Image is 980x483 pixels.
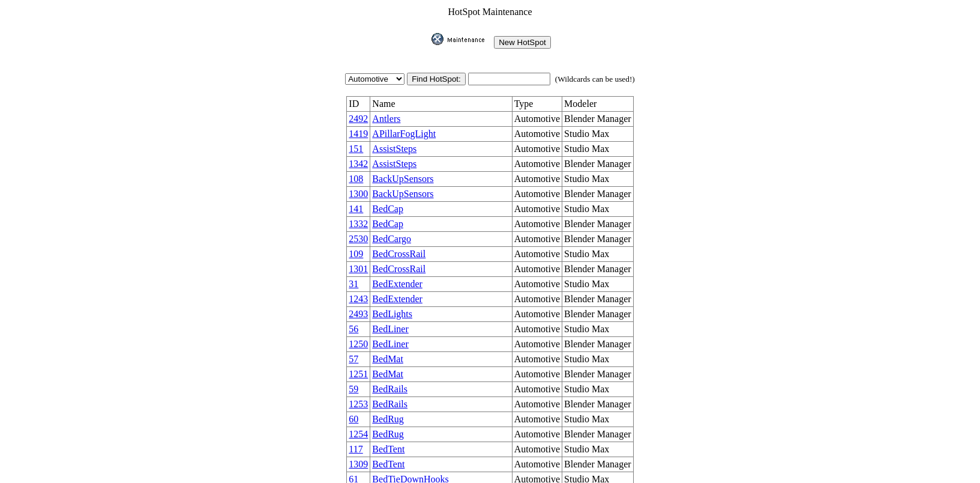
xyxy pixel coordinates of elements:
td: Automotive [512,412,562,427]
td: Automotive [512,142,562,157]
a: BedCargo [372,234,411,244]
td: Blender Manager [562,157,634,172]
td: Automotive [512,457,562,472]
a: BedCap [372,204,403,214]
td: Blender Manager [562,217,634,232]
td: Automotive [512,292,562,307]
a: 2530 [349,234,368,244]
td: Automotive [512,157,562,172]
td: Studio Max [562,322,634,337]
td: Automotive [512,247,562,262]
img: maint.gif [431,33,492,45]
a: BedCrossRail [372,264,425,274]
a: 2492 [349,114,368,124]
a: 1342 [349,159,368,169]
td: Automotive [512,262,562,277]
td: HotSpot Maintenance [344,6,636,18]
a: 1332 [349,219,368,229]
td: Blender Manager [562,397,634,412]
a: BedRug [372,429,403,439]
a: 1419 [349,129,368,139]
td: Modeler [562,97,634,112]
a: 109 [349,249,363,259]
td: Blender Manager [562,367,634,382]
td: Automotive [512,127,562,142]
td: Studio Max [562,202,634,217]
a: 141 [349,204,363,214]
a: 59 [349,384,358,394]
a: 1243 [349,294,368,304]
td: Blender Manager [562,427,634,442]
td: Studio Max [562,442,634,457]
a: BedTent [372,459,404,469]
a: AssistSteps [372,144,416,154]
td: Studio Max [562,247,634,262]
td: Automotive [512,352,562,367]
td: Studio Max [562,172,634,187]
a: BedRug [372,414,403,424]
td: Type [512,97,562,112]
a: BedCrossRail [372,249,425,259]
td: Blender Manager [562,262,634,277]
td: Studio Max [562,277,634,292]
a: BackUpSensors [372,189,433,199]
a: 1300 [349,189,368,199]
a: BedTent [372,444,404,454]
a: AssistSteps [372,159,416,169]
td: Automotive [512,442,562,457]
td: ID [347,97,370,112]
a: APillarFogLight [372,129,436,139]
td: Studio Max [562,142,634,157]
input: New HotSpot [494,36,551,49]
small: (Wildcards can be used!) [555,74,635,84]
td: Automotive [512,217,562,232]
a: BedLiner [372,324,408,334]
a: 2493 [349,309,368,319]
td: Automotive [512,397,562,412]
a: BedMat [372,354,403,364]
td: Automotive [512,427,562,442]
td: Blender Manager [562,457,634,472]
a: BedLiner [372,339,408,349]
td: Blender Manager [562,232,634,247]
a: 57 [349,354,358,364]
td: Automotive [512,277,562,292]
td: Blender Manager [562,307,634,322]
a: BedExtender [372,279,422,289]
a: 1251 [349,369,368,379]
td: Automotive [512,112,562,127]
td: Blender Manager [562,112,634,127]
td: Studio Max [562,412,634,427]
a: BedCap [372,219,403,229]
td: Automotive [512,307,562,322]
td: Blender Manager [562,292,634,307]
td: Automotive [512,232,562,247]
a: 1301 [349,264,368,274]
a: 117 [349,444,362,454]
td: Blender Manager [562,337,634,352]
a: 108 [349,174,363,184]
input: Find HotSpot: [407,73,466,85]
td: Automotive [512,172,562,187]
a: BedRails [372,399,407,409]
a: 151 [349,144,363,154]
td: Studio Max [562,127,634,142]
td: Automotive [512,367,562,382]
td: Automotive [512,187,562,202]
td: Studio Max [562,352,634,367]
td: Automotive [512,337,562,352]
a: 1254 [349,429,368,439]
a: Antlers [372,114,400,124]
td: Blender Manager [562,187,634,202]
a: 60 [349,414,358,424]
a: 1253 [349,399,368,409]
a: BedRails [372,384,407,394]
a: 31 [349,279,358,289]
a: BedLights [372,309,412,319]
a: BedExtender [372,294,422,304]
a: 1309 [349,459,368,469]
td: Automotive [512,202,562,217]
td: Name [370,97,512,112]
a: 1250 [349,339,368,349]
a: BedMat [372,369,403,379]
